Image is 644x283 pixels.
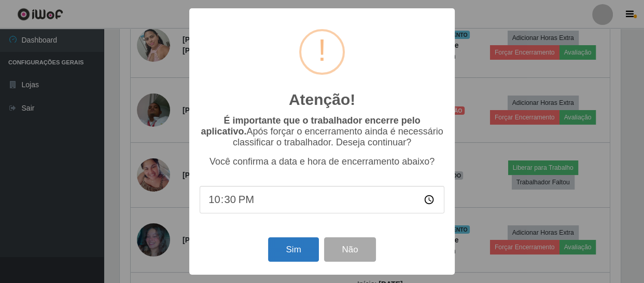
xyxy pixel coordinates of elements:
[268,237,318,262] button: Sim
[201,115,420,137] b: É importante que o trabalhador encerre pelo aplicativo.
[289,90,355,109] h2: Atenção!
[200,115,444,148] p: Após forçar o encerramento ainda é necessário classificar o trabalhador. Deseja continuar?
[200,156,444,167] p: Você confirma a data e hora de encerramento abaixo?
[324,237,375,262] button: Não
